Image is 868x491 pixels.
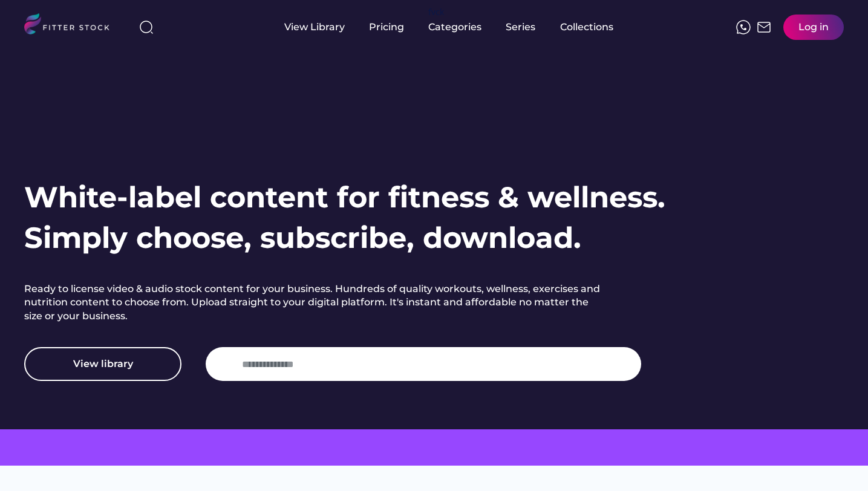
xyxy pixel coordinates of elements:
[428,21,481,34] div: Categories
[736,20,751,34] img: meteor-icons_whatsapp%20%281%29.svg
[139,20,154,34] img: search-normal%203.svg
[757,20,771,34] img: Frame%2051.svg
[24,347,181,381] button: View library
[560,21,613,34] div: Collections
[284,21,345,34] div: View Library
[218,357,232,371] img: yH5BAEAAAAALAAAAAABAAEAAAIBRAA7
[24,13,120,38] img: LOGO.svg
[24,282,605,323] h2: Ready to license video & audio stock content for your business. Hundreds of quality workouts, wel...
[428,6,444,18] div: fvck
[506,21,536,34] div: Series
[369,21,404,34] div: Pricing
[24,177,665,258] h1: White-label content for fitness & wellness. Simply choose, subscribe, download.
[798,21,829,34] div: Log in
